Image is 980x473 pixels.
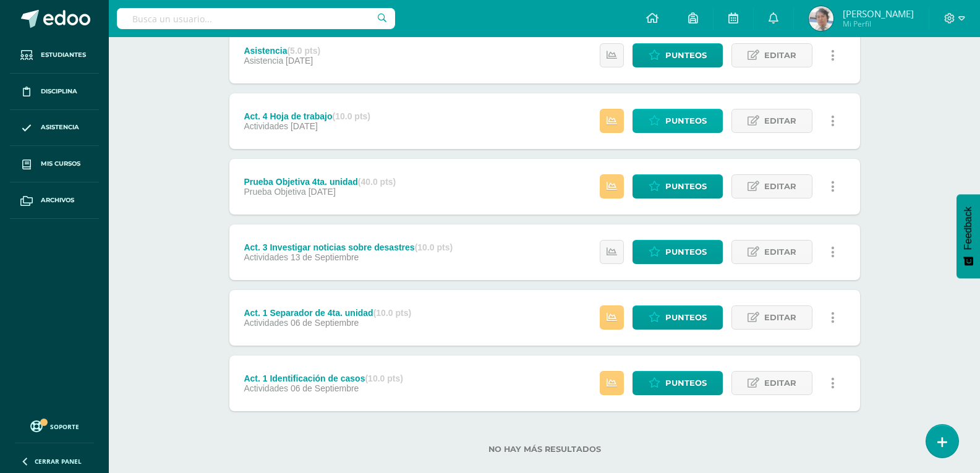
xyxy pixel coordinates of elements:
[244,187,305,197] span: Prueba Objetiva
[764,109,796,132] span: Editar
[244,383,288,393] span: Actividades
[963,207,974,250] span: Feedback
[665,306,707,329] span: Punteos
[764,306,796,329] span: Editar
[843,7,914,20] span: [PERSON_NAME]
[373,308,411,318] strong: (10.0 pts)
[665,372,707,394] span: Punteos
[41,122,79,132] span: Asistencia
[764,372,796,394] span: Editar
[244,56,283,66] span: Asistencia
[665,241,707,263] span: Punteos
[633,240,723,264] a: Punteos
[764,175,796,198] span: Editar
[10,74,99,110] a: Disciplina
[41,87,77,96] span: Disciplina
[41,159,80,169] span: Mis cursos
[291,383,359,393] span: 06 de Septiembre
[244,373,403,383] div: Act. 1 Identificación de casos
[15,417,94,434] a: Soporte
[764,241,796,263] span: Editar
[633,43,723,67] a: Punteos
[764,44,796,67] span: Editar
[633,305,723,330] a: Punteos
[41,195,74,205] span: Archivos
[415,242,453,252] strong: (10.0 pts)
[633,371,723,395] a: Punteos
[286,56,313,66] span: [DATE]
[309,187,336,197] span: [DATE]
[291,318,359,328] span: 06 de Septiembre
[365,373,403,383] strong: (10.0 pts)
[665,44,707,67] span: Punteos
[10,182,99,219] a: Archivos
[50,422,79,431] span: Soporte
[244,111,370,121] div: Act. 4 Hoja de trabajo
[843,19,914,29] span: Mi Perfil
[665,109,707,132] span: Punteos
[244,242,453,252] div: Act. 3 Investigar noticias sobre desastres
[229,445,860,454] label: No hay más resultados
[244,252,288,262] span: Actividades
[35,457,82,466] span: Cerrar panel
[244,308,411,318] div: Act. 1 Separador de 4ta. unidad
[333,111,370,121] strong: (10.0 pts)
[957,194,980,278] button: Feedback - Mostrar encuesta
[358,177,396,187] strong: (40.0 pts)
[244,46,320,56] div: Asistencia
[10,110,99,147] a: Asistencia
[244,318,288,328] span: Actividades
[287,46,320,56] strong: (5.0 pts)
[10,146,99,182] a: Mis cursos
[809,6,833,31] img: 0ef733da29ec94f0094508acb8ecabfe.png
[291,252,359,262] span: 13 de Septiembre
[244,121,288,131] span: Actividades
[665,175,707,198] span: Punteos
[633,174,723,198] a: Punteos
[10,37,99,74] a: Estudiantes
[244,177,396,187] div: Prueba Objetiva 4ta. unidad
[291,121,318,131] span: [DATE]
[633,109,723,133] a: Punteos
[117,8,395,29] input: Busca un usuario...
[41,50,86,60] span: Estudiantes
